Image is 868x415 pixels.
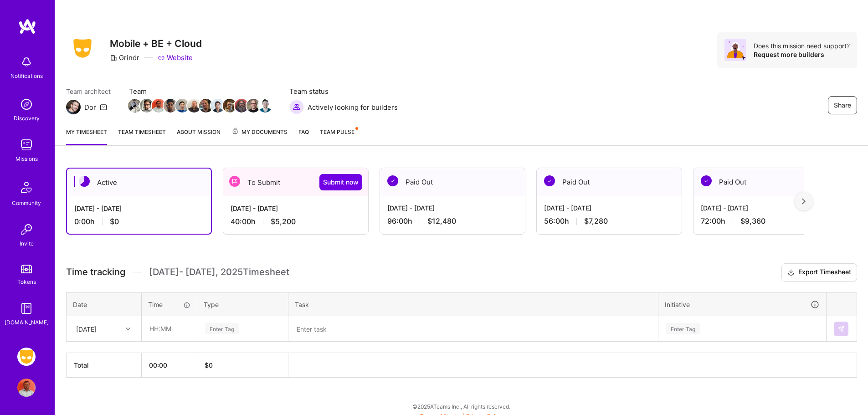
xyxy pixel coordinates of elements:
div: Initiative [665,299,820,310]
img: Team Member Avatar [211,99,225,113]
img: Invite [17,220,36,239]
img: bell [17,53,36,71]
a: My Documents [231,127,288,145]
div: Missions [15,154,38,164]
button: Export Timesheet [781,263,857,282]
a: Team Member Avatar [129,98,141,113]
img: Community [15,176,37,198]
img: Active [79,176,90,187]
img: Company Logo [66,36,99,61]
a: Grindr: Mobile + BE + Cloud [15,348,38,366]
img: Team Member Avatar [152,99,165,113]
div: Does this mission need support? [754,41,850,50]
img: Team Architect [66,100,81,114]
img: Team Member Avatar [175,99,189,113]
img: Team Member Avatar [247,99,260,113]
img: discovery [17,95,36,113]
button: Share [828,96,857,114]
div: 56:00 h [544,216,674,226]
img: logo [18,18,36,35]
div: Notifications [10,71,43,81]
th: Date [67,292,142,316]
div: Paid Out [537,168,682,196]
span: $ 0 [205,361,213,369]
div: Invite [20,239,34,248]
img: Team Member Avatar [199,99,213,113]
h3: Mobile + BE + Cloud [110,38,202,49]
span: $9,360 [740,216,765,226]
span: $7,280 [584,216,608,226]
span: My Documents [231,127,288,137]
div: Discovery [14,113,40,123]
i: icon Mail [100,103,107,111]
span: [DATE] - [DATE] , 2025 Timesheet [149,266,289,278]
i: icon Download [787,268,795,277]
div: Dor [84,102,96,112]
a: Team Member Avatar [247,98,259,113]
a: Team Member Avatar [224,98,236,113]
div: Active [67,169,211,196]
span: Submit now [323,178,359,187]
span: Team [129,87,271,96]
a: Team Pulse [320,127,357,145]
img: Paid Out [701,175,712,186]
i: icon CompanyGray [110,54,117,61]
span: Team status [289,87,398,96]
div: 96:00 h [387,216,518,226]
a: Team Member Avatar [141,98,153,113]
img: Paid Out [387,175,398,186]
img: Paid Out [544,175,555,186]
div: [DATE] [76,324,97,333]
span: Time tracking [66,266,125,278]
span: Actively looking for builders [308,102,398,112]
span: Share [834,101,851,110]
div: Grindr [110,53,139,62]
div: 72:00 h [701,216,831,226]
img: tokens [21,265,32,273]
img: right [802,198,806,205]
a: Team Member Avatar [212,98,224,113]
div: [DATE] - [DATE] [701,203,831,213]
img: Actively looking for builders [289,100,304,114]
a: FAQ [298,127,309,145]
div: [DATE] - [DATE] [387,203,518,213]
th: 00:00 [142,353,197,378]
th: Total [67,353,142,378]
div: Enter Tag [205,322,239,336]
span: $0 [110,217,119,226]
a: Team Member Avatar [188,98,200,113]
div: To Submit [223,168,368,196]
img: Team Member Avatar [258,99,272,113]
img: teamwork [17,136,36,154]
div: [DATE] - [DATE] [74,204,204,213]
a: Team timesheet [118,127,166,145]
img: Team Member Avatar [235,99,248,113]
div: Enter Tag [666,322,700,336]
img: Team Member Avatar [223,99,236,113]
span: Team architect [66,87,111,96]
img: Team Member Avatar [164,99,177,113]
div: Community [12,198,41,208]
div: 0:00 h [74,217,204,226]
span: Team Pulse [320,128,354,135]
div: Paid Out [693,168,838,196]
th: Task [288,292,658,316]
a: Team Member Avatar [176,98,188,113]
img: Team Member Avatar [187,99,201,113]
i: icon Chevron [126,327,130,331]
a: Team Member Avatar [236,98,247,113]
img: Team Member Avatar [140,99,154,113]
th: Type [197,292,288,316]
img: To Submit [229,176,240,187]
a: User Avatar [15,379,38,397]
a: Team Member Avatar [164,98,176,113]
div: [DOMAIN_NAME] [5,318,49,327]
a: Website [158,53,193,62]
div: Paid Out [380,168,525,196]
a: Team Member Avatar [153,98,164,113]
div: Time [148,300,190,309]
div: [DATE] - [DATE] [231,204,361,213]
img: Avatar [724,39,746,61]
a: Team Member Avatar [259,98,271,113]
div: Request more builders [754,50,850,59]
